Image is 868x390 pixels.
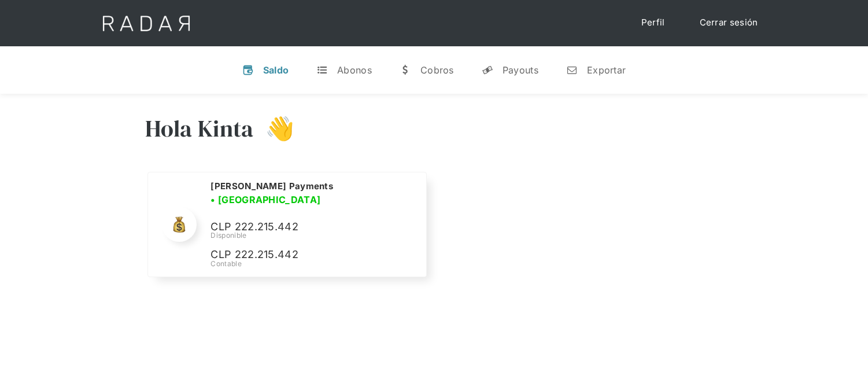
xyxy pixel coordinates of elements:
[242,64,254,76] div: v
[210,246,384,263] p: CLP 222.215.442
[210,181,333,192] h2: [PERSON_NAME] Payments
[210,259,412,269] div: Contable
[587,64,626,76] div: Exportar
[210,193,320,207] h3: • [GEOGRAPHIC_DATA]
[210,230,412,241] div: Disponible
[145,114,254,143] h3: Hola Kinta
[482,64,493,76] div: y
[210,219,384,236] p: CLP 222.215.442
[566,64,578,76] div: n
[503,64,538,76] div: Payouts
[400,64,411,76] div: w
[263,64,289,76] div: Saldo
[254,114,294,143] h3: 👋
[688,12,770,34] a: Cerrar sesión
[337,64,372,76] div: Abonos
[420,64,454,76] div: Cobros
[316,64,328,76] div: t
[630,12,677,34] a: Perfil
